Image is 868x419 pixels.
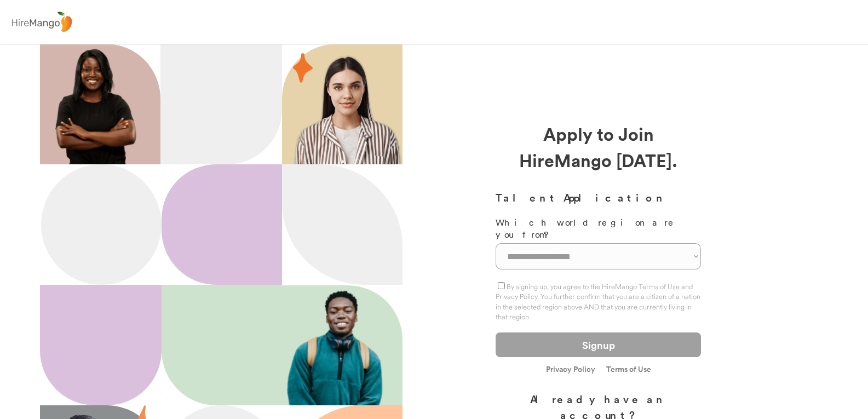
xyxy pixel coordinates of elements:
div: Which world region are you from? [496,216,701,241]
a: Terms of Use [606,365,651,373]
h3: Talent Application [496,190,701,205]
div: Apply to Join HireMango [DATE]. [496,120,701,173]
a: Privacy Policy [546,365,595,375]
img: hispanic%20woman.png [293,55,403,164]
label: By signing up, you agree to the HireMango Terms of Use and Privacy Policy. You further confirm th... [496,282,700,321]
img: 202x218.png [283,286,393,405]
button: Signup [496,332,701,357]
img: 200x220.png [42,44,149,164]
img: 29 [293,53,313,83]
img: logo%20-%20hiremango%20gray.png [8,9,75,35]
img: Ellipse%2012 [41,164,162,285]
